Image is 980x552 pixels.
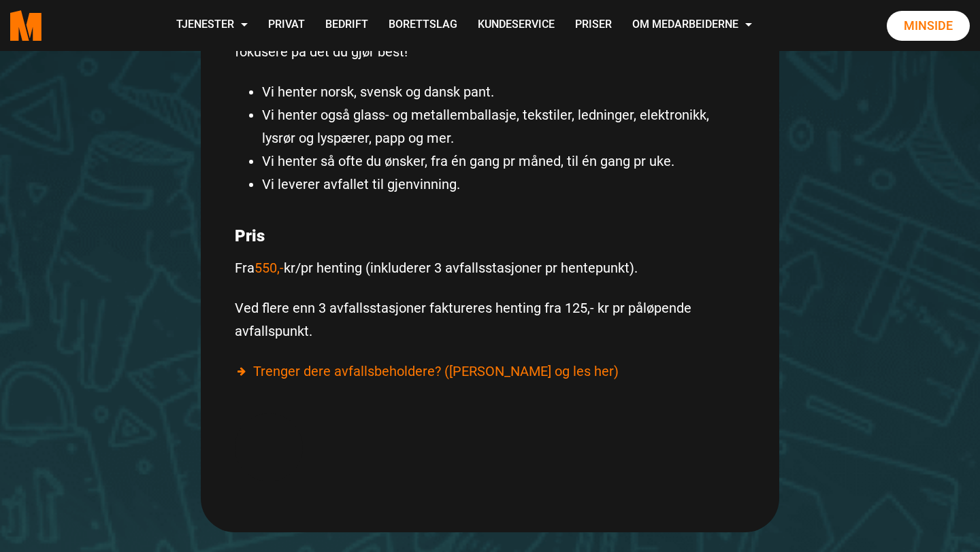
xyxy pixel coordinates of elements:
[235,360,745,383] div: Trenger dere avfallsbeholdere? ([PERSON_NAME] og les her)
[255,131,296,141] span: Etternavn
[331,506,453,517] a: Retningslinjer for personvern
[235,256,745,279] p: Fra kr/pr henting (inkluderer 3 avfallsstasjoner pr hentepunkt).
[565,1,622,50] a: Priser
[468,1,565,50] a: Kundeservice
[255,186,321,197] span: Telefonnummer
[3,483,12,492] input: Jeg ønsker kommunikasjon fra Medarbeiderne AS.
[622,1,762,50] a: Om Medarbeiderne
[235,296,745,343] p: Ved flere enn 3 avfallsstasjoner faktureres henting fra 125,- kr pr påløpende avfallspunkt.
[17,482,231,493] p: Jeg ønsker kommunikasjon fra Medarbeiderne AS.
[262,80,745,103] li: Vi henter norsk, svensk og dansk pant.
[378,1,468,50] a: Borettslag
[235,226,745,246] h4: Pris
[887,11,970,41] a: Minside
[262,150,745,173] li: Vi henter så ofte du ønsker, fra én gang pr måned, til én gang pr uke.
[262,103,745,150] li: Vi henter også glass- og metallemballasje, tekstiler, ledninger, elektronikk, lysrør og lyspærer,...
[166,1,258,50] a: Tjenester
[258,1,315,50] a: Privat
[315,1,378,50] a: Bedrift
[255,260,284,276] span: 550,-
[262,173,745,196] li: Vi leverer avfallet til gjenvinning.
